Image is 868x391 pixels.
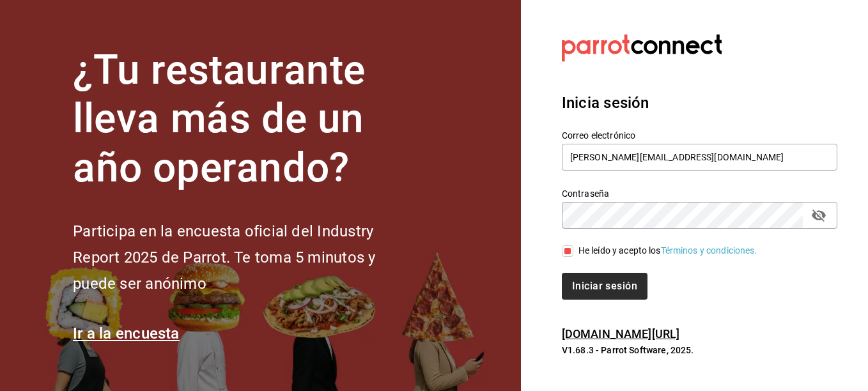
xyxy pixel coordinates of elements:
[562,188,837,197] label: Contraseña
[562,130,837,139] label: Correo electrónico
[73,218,418,296] h2: Participa en la encuesta oficial del Industry Report 2025 de Parrot. Te toma 5 minutos y puede se...
[808,204,830,226] button: passwordField
[562,144,837,171] input: Ingresa tu correo electrónico
[562,273,647,300] button: Iniciar sesión
[562,91,837,114] h3: Inicia sesión
[578,244,757,257] div: He leído y acepto los
[661,245,757,256] a: Términos y condiciones.
[562,344,837,356] p: V1.68.3 - Parrot Software, 2025.
[73,46,418,193] h1: ¿Tu restaurante lleva más de un año operando?
[562,327,679,341] a: [DOMAIN_NAME][URL]
[73,325,180,342] a: Ir a la encuesta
